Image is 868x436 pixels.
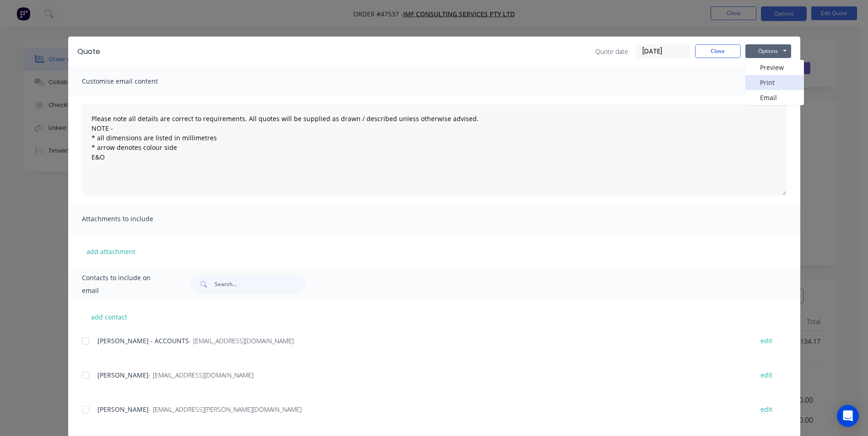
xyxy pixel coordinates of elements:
[149,405,302,414] span: - [EMAIL_ADDRESS][PERSON_NAME][DOMAIN_NAME]
[595,47,628,56] span: Quote date
[745,90,804,105] button: Email
[82,271,168,297] span: Contacts to include on email
[215,275,305,293] input: Search...
[837,405,859,427] div: Open Intercom Messenger
[755,403,778,415] button: edit
[149,371,253,379] span: - [EMAIL_ADDRESS][DOMAIN_NAME]
[82,75,183,88] span: Customise email content
[97,405,149,414] span: [PERSON_NAME]
[82,245,140,258] button: add attachment
[745,60,804,75] button: Preview
[695,44,741,58] button: Close
[77,46,100,57] div: Quote
[189,336,294,345] span: - [EMAIL_ADDRESS][DOMAIN_NAME]
[745,44,791,58] button: Options
[82,104,787,196] textarea: Please note all details are correct to requirements. All quotes will be supplied as drawn / descr...
[97,336,189,345] span: [PERSON_NAME] - ACCOUNTS
[97,371,149,379] span: [PERSON_NAME]
[755,335,778,347] button: edit
[745,75,804,90] button: Print
[755,369,778,381] button: edit
[82,213,183,225] span: Attachments to include
[82,310,137,324] button: add contact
